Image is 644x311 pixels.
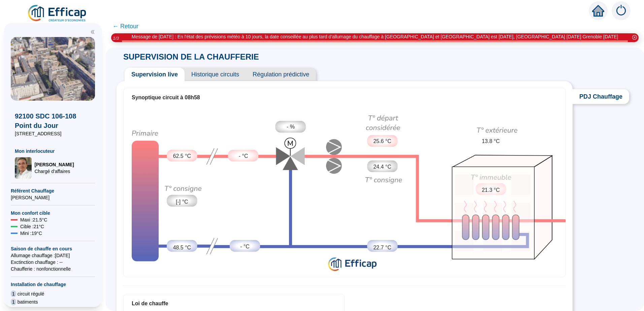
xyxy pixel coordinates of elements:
[34,168,74,175] span: Chargé d'affaires
[632,35,637,40] span: close-circle
[11,210,95,216] span: Mon confort cible
[287,123,295,131] span: - %
[20,223,44,230] span: Cible : 21 °C
[482,137,500,145] span: 13.8 °C
[20,230,42,237] span: Mini : 19 °C
[18,290,44,297] span: circuit régulé
[373,244,391,252] span: 22.7 °C
[15,148,91,154] span: Mon interlocuteur
[11,266,95,272] span: Chaufferie : non fonctionnelle
[176,198,188,206] span: [-] °C
[185,68,246,81] span: Historique circuits
[15,111,91,130] span: 92100 SDC 106-108 Point du Jour
[612,1,631,20] img: alerts
[11,281,95,288] span: Installation de chauffage
[132,33,618,40] div: Message de [DATE] : En l'état des prévisions météo à 10 jours, la date conseillée au plus tard d'...
[113,36,119,41] i: 1 / 3
[11,252,95,259] span: Allumage chauffage : [DATE]
[246,68,316,81] span: Régulation prédictive
[18,299,38,305] span: batiments
[27,4,88,23] img: efficap energie logo
[11,245,95,252] span: Saison de chauffe en cours
[373,137,391,145] span: 25.6 °C
[173,244,191,252] span: 48.5 °C
[11,187,95,194] span: Référent Chauffage
[90,30,95,34] span: double-left
[124,107,566,275] div: Synoptique
[11,259,95,266] span: Exctinction chauffage : --
[132,94,557,102] div: Synoptique circuit à 08h58
[592,5,604,17] span: home
[173,152,191,160] span: 62.5 °C
[125,68,185,81] span: Supervision live
[124,107,566,275] img: circuit-supervision.724c8d6b72cc0638e748.png
[15,157,32,179] img: Chargé d'affaires
[20,216,47,223] span: Maxi : 21.5 °C
[34,161,74,168] span: [PERSON_NAME]
[239,152,248,160] span: - °C
[11,194,95,201] span: [PERSON_NAME]
[132,300,336,308] div: Loi de chauffe
[373,163,391,171] span: 24.4 °C
[117,52,266,61] span: SUPERVISION DE LA CHAUFFERIE
[112,22,138,31] span: ← Retour
[573,89,629,104] span: PDJ Chauffage
[11,290,16,297] span: 1
[15,130,91,137] span: [STREET_ADDRESS]
[11,299,16,305] span: 1
[240,243,250,251] span: - °C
